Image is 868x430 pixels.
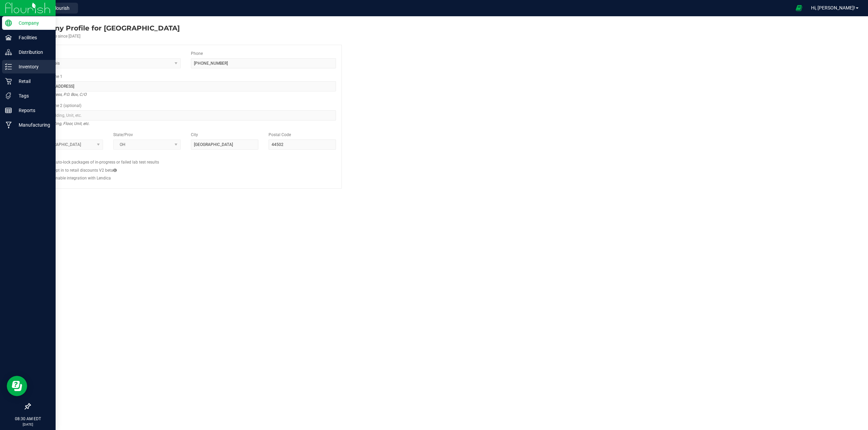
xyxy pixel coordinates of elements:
[36,90,86,99] i: Street address, P.O. Box, C/O
[5,49,12,56] inline-svg: Distribution
[12,63,53,71] p: Inventory
[191,58,336,68] input: (123) 456-7890
[5,63,12,70] inline-svg: Inventory
[30,33,180,39] div: Account active since [DATE]
[36,155,336,159] h2: Configs
[5,34,12,41] inline-svg: Facilities
[191,132,198,138] label: City
[3,416,53,422] p: 08:30 AM EDT
[12,34,53,42] p: Facilities
[12,19,53,27] p: Company
[5,20,12,26] inline-svg: Company
[5,122,12,128] inline-svg: Manufacturing
[191,139,258,150] input: City
[5,78,12,85] inline-svg: Retail
[7,376,27,396] iframe: Resource center
[3,422,53,427] p: [DATE]
[113,132,133,138] label: State/Prov
[811,5,855,10] span: Hi, [PERSON_NAME]!
[53,159,159,165] label: Auto-lock packages of in-progress or failed lab test results
[269,139,336,150] input: Postal Code
[5,107,12,114] inline-svg: Reports
[12,48,53,56] p: Distribution
[36,110,336,121] input: Suite, Building, Unit, etc.
[269,132,291,138] label: Postal Code
[12,77,53,85] p: Retail
[36,103,81,109] label: Address Line 2 (optional)
[12,92,53,100] p: Tags
[191,50,203,57] label: Phone
[791,1,807,15] span: Open Ecommerce Menu
[53,167,117,173] label: Opt in to retail discounts V2 beta
[36,81,336,91] input: Address
[5,92,12,99] inline-svg: Tags
[53,175,111,181] label: Enable integration with Lendica
[12,121,53,129] p: Manufacturing
[36,120,90,128] i: Suite, Building, Floor, Unit, etc.
[30,23,180,33] div: Riviera Creek
[12,106,53,114] p: Reports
